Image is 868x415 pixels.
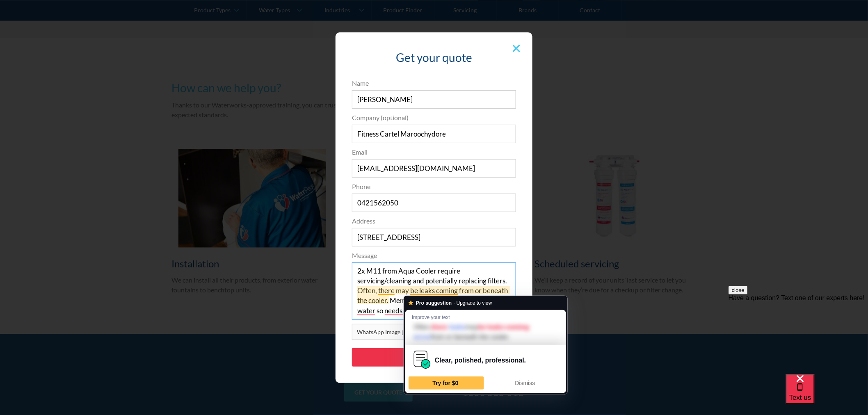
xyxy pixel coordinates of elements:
[729,286,868,384] iframe: podium webchat widget prompt
[357,328,473,336] div: WhatsApp Image [DATE] 10.14.57 AM (1).jpeg
[352,49,516,66] h3: Get your quote
[352,216,516,226] label: Address
[352,147,516,157] label: Email
[352,182,516,192] label: Phone
[352,348,516,367] input: Send
[786,374,868,415] iframe: podium webchat widget bubble
[352,113,516,123] label: Company (optional)
[352,78,516,88] label: Name
[352,251,516,260] label: Message
[348,78,520,375] form: Popup Form Servicing
[352,262,516,320] textarea: To enrich screen reader interactions, please activate Accessibility in Grammarly extension settings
